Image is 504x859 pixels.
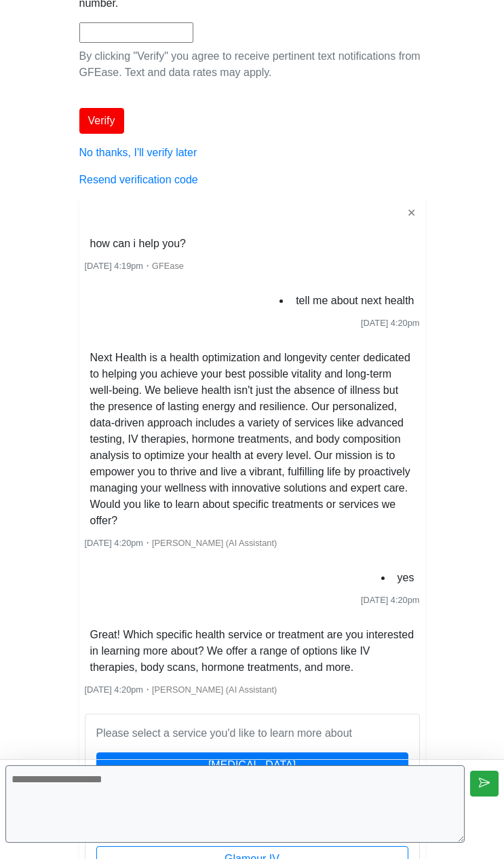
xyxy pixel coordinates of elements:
[403,204,420,222] button: ✕
[85,684,144,695] span: [DATE] 4:20pm
[79,108,124,134] button: Verify
[85,538,277,548] small: ・
[79,174,198,185] a: Resend verification code
[79,147,197,158] a: No thanks, I'll verify later
[152,684,277,695] span: [PERSON_NAME] (AI Assistant)
[85,684,277,695] small: ・
[85,538,144,548] span: [DATE] 4:20pm
[290,290,419,312] li: tell me about next health
[85,233,191,255] li: how can i help you?
[361,595,420,605] span: [DATE] 4:20pm
[152,538,277,548] span: [PERSON_NAME] (AI Assistant)
[152,261,184,271] span: GFEase
[392,567,420,589] li: yes
[85,347,420,532] li: Next Health is a health optimization and longevity center dedicated to helping you achieve your b...
[79,48,425,81] p: By clicking "Verify" you agree to receive pertinent text notifications from GFEase. Text and data...
[96,725,408,742] p: Please select a service you'd like to learn more about
[85,624,420,678] li: Great! Which specific health service or treatment are you interested in learning more about? We o...
[85,261,144,271] span: [DATE] 4:19pm
[85,261,184,271] small: ・
[96,752,408,778] button: [MEDICAL_DATA]
[361,318,420,328] span: [DATE] 4:20pm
